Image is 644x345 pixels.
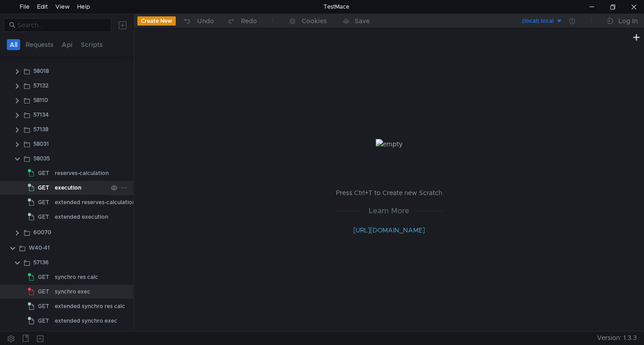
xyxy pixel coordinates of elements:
[23,39,56,50] button: Requests
[55,285,90,299] div: synchro exec
[38,210,49,224] span: GET
[55,166,109,180] div: reserves-calculation
[55,299,125,313] div: extended synchro res calc
[353,226,425,234] a: [URL][DOMAIN_NAME]
[33,137,49,151] div: 58031
[17,20,106,30] input: Search...
[55,196,136,209] div: extended reserves-calculation
[241,15,257,26] div: Redo
[38,196,49,209] span: GET
[336,187,442,198] p: Press Ctrl+T to Create new Scratch
[33,123,48,136] div: 57138
[499,14,563,28] button: (local) local
[197,15,214,26] div: Undo
[55,270,98,284] div: synchro res calc
[33,93,48,107] div: 58110
[176,14,220,28] button: Undo
[55,181,81,195] div: execution
[33,152,50,165] div: 58035
[38,299,49,313] span: GET
[302,15,327,26] div: Cookies
[137,16,176,26] button: Create New
[38,166,49,180] span: GET
[7,39,20,50] button: All
[33,108,49,122] div: 57134
[355,18,370,24] div: Save
[33,79,48,93] div: 57132
[220,14,263,28] button: Redo
[29,241,50,255] div: W40-41
[618,15,638,26] div: Log In
[38,270,49,284] span: GET
[55,210,108,224] div: extended execution
[33,64,49,78] div: 58018
[38,314,49,328] span: GET
[33,256,49,269] div: 57136
[78,39,105,50] button: Scripts
[361,205,417,216] span: Learn More
[33,226,51,239] div: 60070
[38,285,49,299] span: GET
[376,139,403,149] img: empty
[597,331,637,345] span: Version: 1.3.3
[59,39,75,50] button: Api
[38,181,49,195] span: GET
[55,314,117,328] div: extended synchro exec
[522,17,554,26] div: (local) local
